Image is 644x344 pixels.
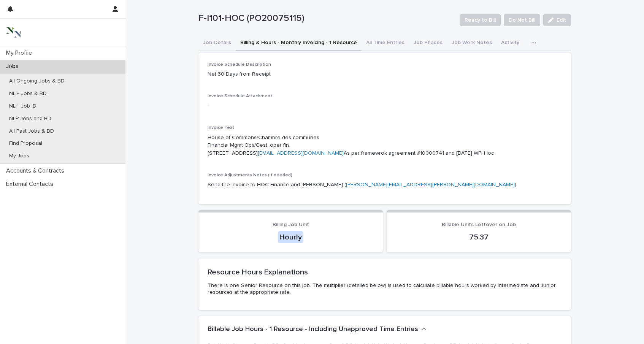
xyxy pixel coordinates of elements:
[3,153,35,159] p: My Jobs
[465,16,496,24] span: Ready to Bill
[208,62,271,67] span: Invoice Schedule Description
[208,325,427,334] button: Billable Job Hours - 1 Resource - Including Unapproved Time Entries
[362,35,409,51] button: All Time Entries
[447,35,496,51] button: Job Work Notes
[208,134,562,157] p: House of Commons/Chambre des communes Financial Mgmt Ops/Gest. opér fin. [STREET_ADDRESS] As per ...
[208,325,418,334] h2: Billable Job Hours - 1 Resource - Including Unapproved Time Entries
[396,233,562,242] p: 75.37
[543,14,571,26] button: Edit
[3,90,53,97] p: NLI+ Jobs & BD
[208,268,562,277] h2: Resource Hours Explanations
[236,35,362,51] button: Billing & Hours - Monthly Invoicing - 1 Resource
[208,181,562,189] p: Send the invoice to HOC Finance and [PERSON_NAME] ( )
[496,35,524,51] button: Activity
[208,70,562,78] p: Net 30 Days from Receipt
[208,282,562,296] p: There is one Senior Resource on this job. The multiplier (detailed below) is used to calculate bi...
[460,14,501,26] button: Ready to Bill
[273,222,309,227] span: Billing Job Unit
[557,17,566,23] span: Edit
[208,173,292,178] span: Invoice Adjustments Notes (If needed)
[3,63,25,70] p: Jobs
[3,128,60,135] p: All Past Jobs & BD
[442,222,516,227] span: Billable Units Leftover on Job
[3,116,57,122] p: NLP Jobs and BD
[278,231,303,243] div: Hourly
[3,78,71,84] p: All Ongoing Jobs & BD
[3,140,48,147] p: Find Proposal
[3,49,38,57] p: My Profile
[3,181,59,188] p: External Contacts
[198,13,454,24] p: F-I101-HOC (PO20075115)
[409,35,447,51] button: Job Phases
[258,151,344,156] a: [EMAIL_ADDRESS][DOMAIN_NAME]
[346,182,515,187] a: [PERSON_NAME][EMAIL_ADDRESS][PERSON_NAME][DOMAIN_NAME]
[509,16,535,24] span: Do Not Bill
[3,167,70,174] p: Accounts & Contracts
[6,25,21,40] img: 3bAFpBnQQY6ys9Fa9hsD
[504,14,540,26] button: Do Not Bill
[3,103,43,109] p: NLI+ Job ID
[198,35,236,51] button: Job Details
[208,102,320,110] p: -
[208,94,272,98] span: Invoice Schedule Attachment
[208,125,234,130] span: Invoice Text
